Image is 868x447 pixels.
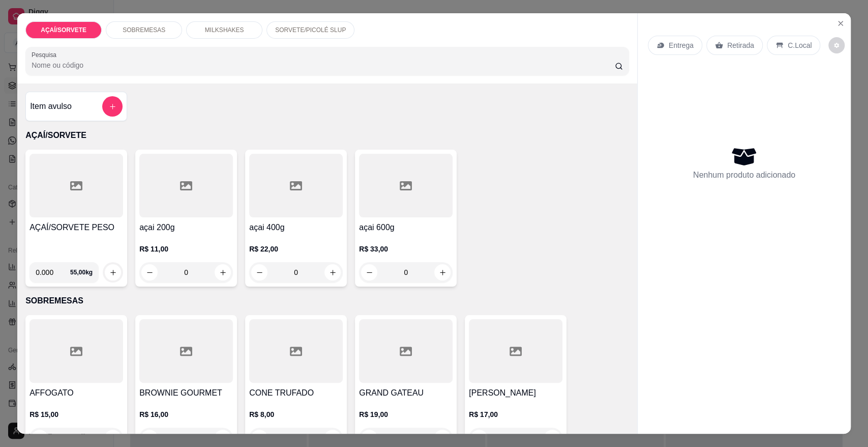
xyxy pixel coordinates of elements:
button: decrease-product-quantity [141,264,158,281]
p: R$ 17,00 [469,409,562,420]
button: increase-product-quantity [215,430,231,446]
button: increase-product-quantity [324,264,341,281]
h4: Item avulso [30,100,72,113]
p: AÇAÍ/SORVETE [41,26,86,34]
p: Retirada [727,40,754,50]
h4: CONE TRUFADO [249,387,343,399]
p: R$ 15,00 [29,409,123,420]
button: increase-product-quantity [434,264,451,281]
button: increase-product-quantity [105,264,121,281]
p: AÇAÍ/SORVETE [25,129,629,142]
input: Pesquisa [32,60,615,70]
button: decrease-product-quantity [251,264,267,281]
button: decrease-product-quantity [361,264,377,281]
p: SORVETE/PICOLÉ SLUP [275,26,346,34]
button: increase-product-quantity [215,264,231,281]
button: increase-product-quantity [324,430,341,446]
button: increase-product-quantity [544,430,560,446]
p: R$ 8,00 [249,409,343,420]
button: decrease-product-quantity [828,37,845,53]
p: R$ 33,00 [359,244,453,254]
h4: AÇAÍ/SORVETE PESO [29,221,123,234]
button: increase-product-quantity [434,430,451,446]
button: decrease-product-quantity [32,430,48,446]
button: Close [832,15,849,32]
h4: AFFOGATO [29,387,123,399]
button: decrease-product-quantity [361,430,377,446]
p: R$ 19,00 [359,409,453,420]
p: SOBREMESAS [25,295,629,307]
p: Nenhum produto adicionado [693,169,795,181]
p: SOBREMESAS [123,26,165,34]
p: Entrega [669,40,694,50]
p: MILKSHAKES [205,26,244,34]
button: decrease-product-quantity [251,430,267,446]
p: C.Local [788,40,812,50]
button: increase-product-quantity [105,430,121,446]
h4: açai 400g [249,221,343,234]
button: decrease-product-quantity [471,430,487,446]
p: R$ 16,00 [139,409,233,420]
h4: BROWNIE GOURMET [139,387,233,399]
input: 0.00 [36,262,70,283]
p: R$ 22,00 [249,244,343,254]
h4: açai 200g [139,221,233,234]
h4: GRAND GATEAU [359,387,453,399]
h4: açai 600g [359,221,453,234]
button: add-separate-item [102,96,123,117]
h4: [PERSON_NAME] [469,387,562,399]
button: decrease-product-quantity [141,430,158,446]
label: Pesquisa [32,50,60,59]
p: R$ 11,00 [139,244,233,254]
